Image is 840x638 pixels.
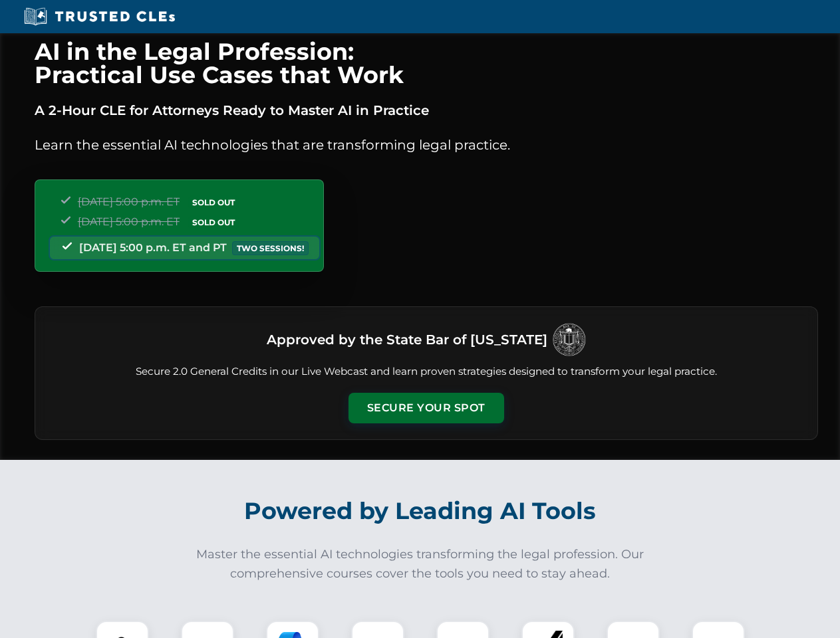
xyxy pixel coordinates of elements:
h2: Powered by Leading AI Tools [52,488,789,534]
span: SOLD OUT [188,195,239,209]
img: Logo [553,323,586,356]
p: A 2-Hour CLE for Attorneys Ready to Master AI in Practice [35,100,818,121]
p: Learn the essential AI technologies that are transforming legal practice. [35,134,818,156]
span: [DATE] 5:00 p.m. ET [78,195,180,208]
p: Master the essential AI technologies transforming the legal profession. Our comprehensive courses... [188,545,653,584]
span: SOLD OUT [188,215,239,229]
h3: Approved by the State Bar of [US_STATE] [267,328,547,352]
span: [DATE] 5:00 p.m. ET [78,215,180,228]
p: Secure 2.0 General Credits in our Live Webcast and learn proven strategies designed to transform ... [51,364,801,379]
h1: AI in the Legal Profession: Practical Use Cases that Work [35,40,818,86]
button: Secure Your Spot [349,393,504,423]
img: Trusted CLEs [20,7,179,27]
